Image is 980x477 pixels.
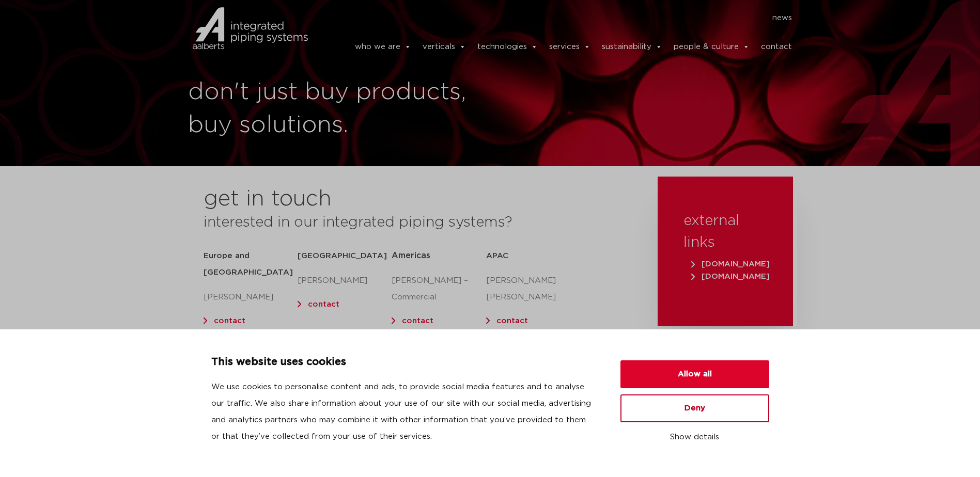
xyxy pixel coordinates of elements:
[691,260,770,268] span: [DOMAIN_NAME]
[392,251,430,260] span: Americas
[423,37,466,57] a: verticals
[477,37,538,57] a: technologies
[402,317,433,325] a: contact
[683,210,767,253] h3: external links
[211,379,596,445] p: We use cookies to personalise content and ads, to provide social media features and to analyse ou...
[298,248,392,264] h5: [GEOGRAPHIC_DATA]
[323,10,792,26] nav: Menu
[620,360,769,388] button: Allow all
[214,317,245,325] a: contact
[620,428,769,446] button: Show details
[204,187,332,212] h2: get in touch
[602,37,662,57] a: sustainability
[188,76,485,142] h1: don't just buy products, buy solutions.
[355,37,411,57] a: who we are
[204,212,632,233] h3: interested in our integrated piping systems?
[549,37,590,57] a: services
[204,252,293,276] strong: Europe and [GEOGRAPHIC_DATA]
[211,354,596,371] p: This website uses cookies
[486,248,580,264] h5: APAC
[298,273,392,289] p: [PERSON_NAME]
[308,300,339,308] a: contact
[689,260,772,268] a: [DOMAIN_NAME]
[620,394,769,422] button: Deny
[204,289,298,306] p: [PERSON_NAME]
[674,37,750,57] a: people & culture
[772,10,792,26] a: news
[392,273,486,306] p: [PERSON_NAME] – Commercial
[496,317,528,325] a: contact
[691,273,770,280] span: [DOMAIN_NAME]
[486,273,580,306] p: [PERSON_NAME] [PERSON_NAME]
[761,37,792,57] a: contact
[689,273,772,280] a: [DOMAIN_NAME]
